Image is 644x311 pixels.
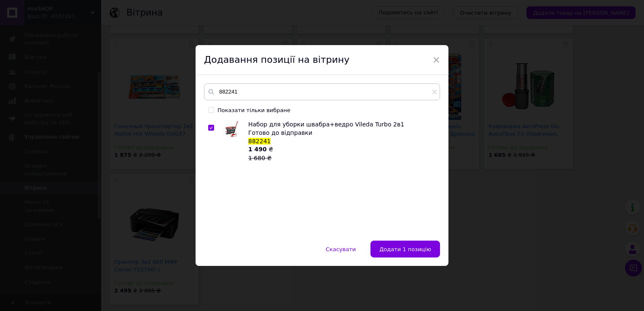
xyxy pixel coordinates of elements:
span: Додати 1 позицію [379,246,431,252]
span: Скасувати [326,246,356,252]
b: 1 490 [248,146,267,153]
span: Набор для уборки швабра+ведро Vileda Turbo 2в1 [248,121,404,128]
div: Додавання позиції на вітрину [196,45,448,75]
div: Готово до відправки [248,129,435,137]
button: Додати 1 позицію [370,241,440,257]
img: Набор для уборки швабра+ведро Vileda Turbo 2в1 [224,121,239,137]
div: ₴ [248,145,435,162]
button: Скасувати [317,241,365,257]
div: Показати тільки вибране [217,107,290,114]
input: Пошук за товарами та послугами [204,83,440,100]
span: 1 680 ₴ [248,155,271,161]
span: × [432,53,440,67]
span: 882241 [248,138,271,145]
